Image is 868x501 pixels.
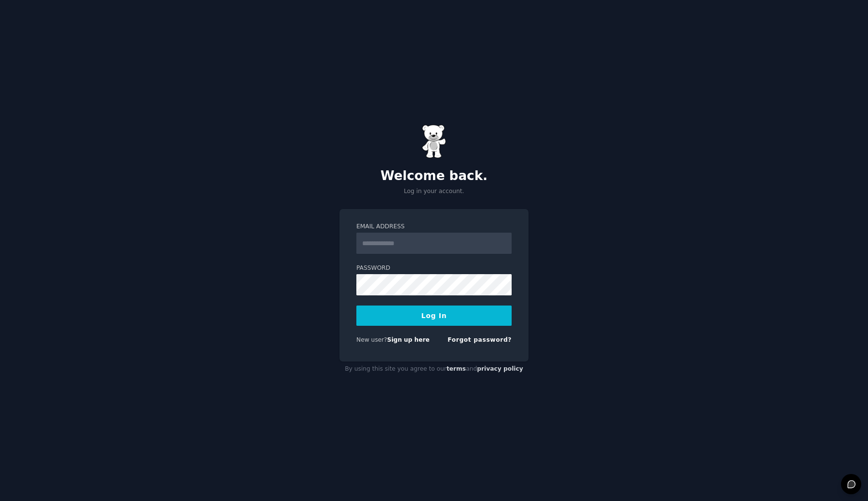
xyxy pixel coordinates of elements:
[339,187,529,196] p: Log in your account.
[356,336,387,343] span: New user?
[387,336,430,343] a: Sign up here
[448,336,512,343] a: Forgot password?
[422,125,446,158] img: Gummy Bear
[356,223,512,231] label: Email Address
[339,168,529,184] h2: Welcome back.
[356,264,512,273] label: Password
[447,365,466,372] a: terms
[356,306,512,326] button: Log In
[477,365,523,372] a: privacy policy
[339,362,529,377] div: By using this site you agree to our and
